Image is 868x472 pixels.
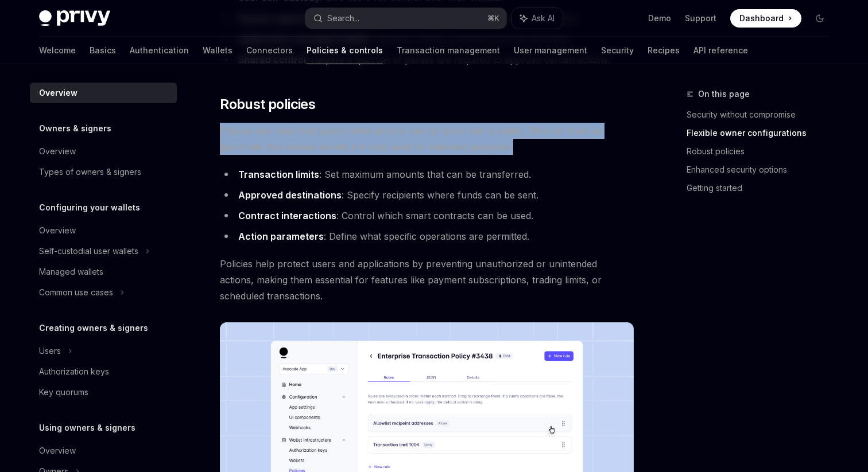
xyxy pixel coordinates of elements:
a: Recipes [648,37,680,64]
a: Overview [30,220,177,241]
span: Policies help protect users and applications by preventing unauthorized or unintended actions, ma... [220,256,634,304]
span: Policies are rules that govern what actions can be taken with a wallet. Think of them as guardrai... [220,123,634,155]
li: : Specify recipients where funds can be sent. [220,187,634,203]
a: Managed wallets [30,262,177,282]
div: Key quorums [39,385,88,399]
a: Dashboard [730,9,801,28]
div: Overview [39,224,76,237]
button: Toggle dark mode [811,9,829,28]
div: Authorization keys [39,365,109,379]
strong: Contract interactions [238,210,336,221]
a: Overview [30,440,177,461]
a: Flexible owner configurations [687,124,838,142]
span: Ask AI [532,13,555,24]
a: Authorization keys [30,361,177,382]
div: Self-custodial user wallets [39,244,138,258]
li: : Define what specific operations are permitted. [220,228,634,244]
div: Overview [39,145,76,158]
a: User management [514,37,587,64]
h5: Creating owners & signers [39,321,148,335]
span: Dashboard [739,13,784,24]
button: Ask AI [512,8,563,29]
a: Robust policies [687,142,838,161]
a: Key quorums [30,382,177,403]
h5: Owners & signers [39,122,111,135]
span: ⌘ K [487,14,499,23]
a: Security without compromise [687,106,838,124]
a: Authentication [130,37,189,64]
strong: Transaction limits [238,169,319,180]
a: Enhanced security options [687,161,838,179]
div: Types of owners & signers [39,165,141,179]
a: Types of owners & signers [30,162,177,182]
a: Welcome [39,37,76,64]
button: Search...⌘K [305,8,506,29]
img: dark logo [39,10,110,26]
a: Policies & controls [307,37,383,64]
a: Transaction management [397,37,500,64]
li: : Control which smart contracts can be used. [220,208,634,224]
a: Security [601,37,634,64]
div: Managed wallets [39,265,103,279]
a: Overview [30,141,177,162]
a: Overview [30,83,177,103]
strong: Approved destinations [238,189,342,201]
a: Basics [90,37,116,64]
a: Wallets [203,37,232,64]
strong: Action parameters [238,231,324,242]
a: Demo [648,13,671,24]
a: Support [685,13,716,24]
a: Getting started [687,179,838,197]
span: On this page [698,87,750,101]
div: Search... [327,11,359,25]
li: : Set maximum amounts that can be transferred. [220,166,634,182]
a: Connectors [246,37,293,64]
h5: Configuring your wallets [39,201,140,214]
div: Overview [39,444,76,458]
span: Robust policies [220,95,315,114]
div: Common use cases [39,286,113,299]
h5: Using owners & signers [39,421,135,435]
div: Users [39,344,61,358]
div: Overview [39,86,77,100]
a: API reference [693,37,748,64]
